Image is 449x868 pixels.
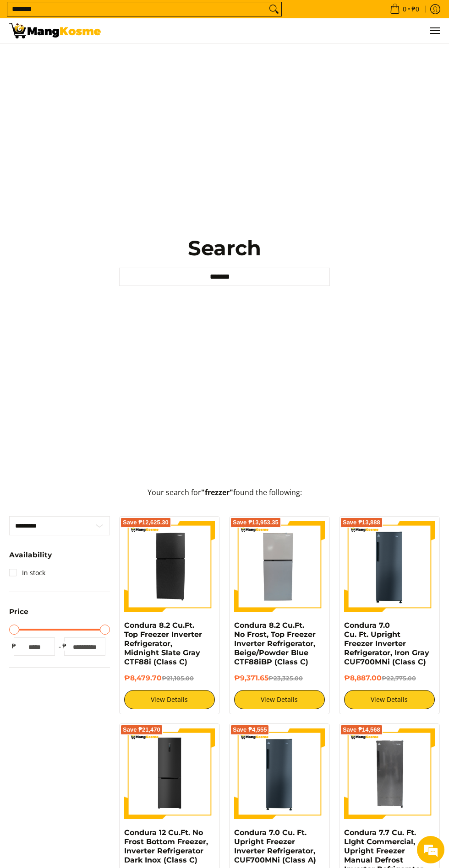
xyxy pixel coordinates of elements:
span: Save ₱12,625.30 [123,520,169,525]
span: • [387,4,422,14]
img: Condura 7.7 Cu. Ft. LIght Commercial, Upright Freezer Manual Defrost Inverter Refrigerator, Iron ... [344,728,435,819]
nav: Main Menu [110,18,440,43]
span: ₱ [9,642,18,651]
summary: Open [9,608,28,622]
span: Save ₱21,470 [123,727,160,733]
img: Condura 8.2 Cu.Ft. Top Freezer Inverter Refrigerator, Midnight Slate Gray CTF88i (Class C) [124,521,215,612]
p: Your search for found the following: [9,487,440,507]
a: View Details [234,690,325,709]
span: Save ₱13,953.35 [233,520,279,525]
img: Condura 7.0 Cu. Ft. Upright Freezer Inverter Refrigerator, CUF700MNi (Class A) [234,728,325,819]
span: 0 [401,6,408,12]
del: ₱23,325.00 [268,675,303,682]
button: Search [267,2,281,16]
span: Price [9,608,28,615]
img: Search: 6 results found for &quot;frezzer&quot; | Mang Kosme [9,23,101,38]
span: ₱ [60,642,69,651]
img: Condura 7.0 Cu. Ft. Upright Freezer Inverter Refrigerator, Iron Gray CUF700MNi (Class C) [344,521,435,612]
img: condura-no-frost-inverter-bottom-freezer-refrigerator-9-cubic-feet-class-c-mang-kosme [124,728,215,819]
del: ₱21,105.00 [162,675,194,682]
a: View Details [344,690,435,709]
span: ₱0 [410,6,421,12]
span: Availability [9,551,52,558]
a: Condura 7.0 Cu. Ft. Upright Freezer Inverter Refrigerator, CUF700MNi (Class A) [234,828,316,864]
a: In stock [9,566,45,580]
a: Condura 8.2 Cu.Ft. No Frost, Top Freezer Inverter Refrigerator, Beige/Powder Blue CTF88iBP (Class C) [234,621,316,666]
span: Save ₱13,888 [343,520,380,525]
img: Condura 8.2 Cu.Ft. No Frost, Top Freezer Inverter Refrigerator, Beige/Powder Blue CTF88iBP (Class C) [234,521,325,612]
a: View Details [124,690,215,709]
button: Menu [429,18,440,43]
a: Condura 7.0 Cu. Ft. Upright Freezer Inverter Refrigerator, Iron Gray CUF700MNi (Class C) [344,621,429,666]
del: ₱22,775.00 [382,675,416,682]
a: Condura 8.2 Cu.Ft. Top Freezer Inverter Refrigerator, Midnight Slate Gray CTF88i (Class C) [124,621,202,666]
span: Save ₱4,555 [233,727,267,733]
h6: ₱8,479.70 [124,674,215,683]
h6: ₱8,887.00 [344,674,435,683]
span: Save ₱14,568 [343,727,380,733]
a: Condura 12 Cu.Ft. No Frost Bottom Freezer, Inverter Refrigerator Dark Inox (Class C) [124,828,208,864]
strong: "frezzer" [201,487,233,497]
summary: Open [9,551,52,565]
ul: Customer Navigation [110,18,440,43]
h6: ₱9,371.65 [234,674,325,683]
h1: Search [119,235,330,261]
